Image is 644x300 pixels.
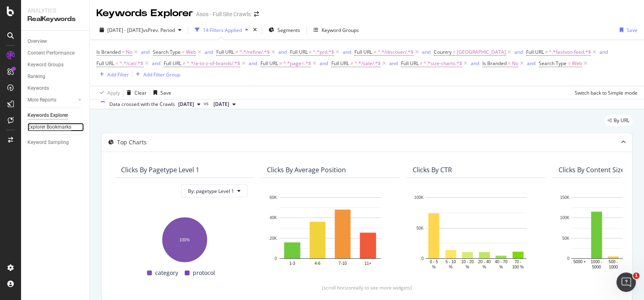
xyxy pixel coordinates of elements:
[152,60,160,67] div: and
[389,60,398,67] div: and
[592,265,601,269] text: 5000
[192,23,252,36] button: 14 Filters Applied
[434,49,452,55] span: Country
[141,49,149,55] div: and
[249,60,257,67] div: and
[499,265,503,269] text: %
[413,166,452,174] div: Clicks By CTR
[343,49,351,55] div: and
[150,86,171,99] button: Save
[186,46,196,58] span: Web
[526,49,544,55] span: Full URL
[28,84,84,93] a: Keywords
[179,238,190,242] text: 100%
[152,59,160,67] button: and
[28,111,68,120] div: Keywords Explorer
[354,58,381,69] span: ^.*/sale/.*$
[279,60,282,67] span: ≠
[350,60,353,67] span: ≠
[254,11,259,17] div: arrow-right-arrow-left
[568,60,571,67] span: =
[28,123,71,131] div: Explorer Bookmarks
[482,265,486,269] text: %
[604,115,633,126] div: legacy label
[514,260,521,264] text: 70 -
[545,49,548,55] span: ≠
[122,49,125,55] span: =
[121,166,199,174] div: Clicks By pagetype Level 1
[514,48,523,56] button: and
[446,260,456,264] text: 5 - 10
[512,265,524,269] text: 100 %
[96,60,114,67] span: Full URL
[575,89,638,96] div: Switch back to Simple mode
[267,166,346,174] div: Clicks By Average Position
[210,99,239,109] button: [DATE]
[514,49,523,55] div: and
[562,236,569,241] text: 50K
[567,256,569,261] text: 0
[609,265,618,269] text: 1000
[591,260,602,264] text: 1000 -
[175,99,204,109] button: [DATE]
[121,213,247,263] svg: A chart.
[571,86,638,99] button: Switch back to Simple mode
[471,60,479,67] div: and
[539,60,567,67] span: Search Type
[28,37,84,46] a: Overview
[183,60,186,67] span: ≠
[560,195,570,200] text: 150K
[193,268,215,278] span: protocol
[96,49,121,55] span: Is Branded
[28,138,69,147] div: Keyword Sampling
[461,260,474,264] text: 10 - 20
[616,23,638,36] button: Save
[28,84,49,93] div: Keywords
[343,48,351,56] button: and
[430,260,438,264] text: 0 - 5
[609,260,618,264] text: 500 -
[512,58,518,69] span: No
[614,118,629,123] span: By URL
[107,27,143,34] span: [DATE] - [DATE]
[188,188,234,194] span: By: pagetype Level 1
[283,58,311,69] span: ^.*page=.*$
[422,48,431,56] button: and
[203,27,242,34] div: 14 Filters Applied
[28,6,83,15] div: Analytics
[309,49,312,55] span: ≠
[96,23,185,36] button: [DATE] - [DATE]vsPrev. Period
[482,60,507,67] span: Is Branded
[560,216,570,220] text: 100K
[310,23,362,36] button: Keyword Groups
[28,72,84,81] a: Ranking
[115,60,118,67] span: =
[320,60,328,67] div: and
[28,123,84,131] a: Explorer Bookmarks
[421,256,424,261] text: 0
[132,70,180,79] button: Add Filter Group
[143,27,175,34] span: vs Prev. Period
[143,71,180,78] div: Add Filter Group
[466,265,469,269] text: %
[616,273,636,292] iframe: Intercom live chat
[508,60,511,67] span: =
[270,236,277,241] text: 20K
[96,86,120,99] button: Apply
[181,184,247,197] button: By: pagetype Level 1
[572,58,582,69] span: Web
[331,60,349,67] span: Full URL
[239,46,270,58] span: ^.*/refine/.*$
[278,48,287,56] button: and
[96,70,129,79] button: Add Filter
[365,261,371,266] text: 11+
[339,261,347,266] text: 7-10
[495,260,508,264] text: 40 - 70
[28,72,45,81] div: Ranking
[107,89,120,96] div: Apply
[320,59,328,67] button: and
[599,49,608,55] div: and
[153,49,181,55] span: Search Type
[457,46,506,58] span: [GEOGRAPHIC_DATA]
[422,49,431,55] div: and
